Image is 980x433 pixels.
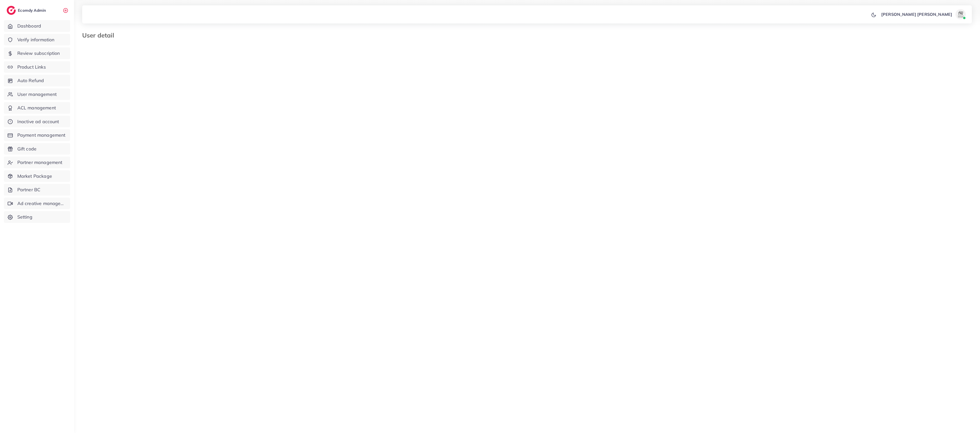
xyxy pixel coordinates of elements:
[18,8,47,13] h2: Ecomdy Admin
[7,6,47,15] a: logoEcomdy Admin
[17,146,36,152] span: Gift code
[4,143,70,155] a: Gift code
[17,173,52,180] span: Market Package
[955,9,966,19] img: avatar
[17,200,66,207] span: Ad creative management
[881,11,952,17] p: [PERSON_NAME] [PERSON_NAME]
[17,77,44,84] span: Auto Refund
[17,64,46,70] span: Product Links
[4,116,70,128] a: Inactive ad account
[7,6,16,15] img: logo
[82,32,118,39] h3: User detail
[878,9,968,19] a: [PERSON_NAME] [PERSON_NAME]avatar
[4,184,70,196] a: Partner BC
[17,186,41,193] span: Partner BC
[4,198,70,209] a: Ad creative management
[17,159,63,166] span: Partner management
[4,211,70,223] a: Setting
[17,91,57,98] span: User management
[4,34,70,46] a: Verify information
[4,61,70,73] a: Product Links
[4,88,70,100] a: User management
[17,214,32,220] span: Setting
[4,20,70,32] a: Dashboard
[17,36,55,43] span: Verify information
[4,47,70,59] a: Review subscription
[17,105,56,111] span: ACL management
[4,129,70,141] a: Payment management
[4,170,70,182] a: Market Package
[4,102,70,114] a: ACL management
[17,118,59,125] span: Inactive ad account
[4,75,70,86] a: Auto Refund
[17,23,41,29] span: Dashboard
[4,157,70,168] a: Partner management
[17,132,66,138] span: Payment management
[17,50,60,57] span: Review subscription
